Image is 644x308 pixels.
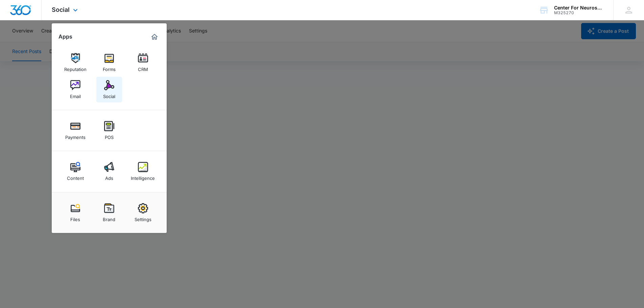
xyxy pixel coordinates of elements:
[96,77,122,102] a: Social
[96,50,122,75] a: Forms
[63,159,88,184] a: Content
[58,33,72,40] h2: Apps
[70,213,80,222] div: Files
[96,200,122,226] a: Brand
[149,31,160,42] a: Marketing 360® Dashboard
[52,6,70,13] span: Social
[135,213,151,222] div: Settings
[105,172,113,181] div: Ads
[554,10,603,15] div: account id
[130,159,156,184] a: Intelligence
[63,118,88,143] a: Payments
[67,172,84,181] div: Content
[63,50,88,75] a: Reputation
[138,63,148,72] div: CRM
[63,77,88,102] a: Email
[130,50,156,75] a: CRM
[105,131,114,140] div: POS
[130,200,156,226] a: Settings
[103,63,116,72] div: Forms
[554,5,603,10] div: account name
[96,118,122,143] a: POS
[131,172,155,181] div: Intelligence
[96,159,122,184] a: Ads
[63,200,88,226] a: Files
[103,90,115,99] div: Social
[64,63,87,72] div: Reputation
[103,213,115,222] div: Brand
[65,131,86,140] div: Payments
[70,90,81,99] div: Email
